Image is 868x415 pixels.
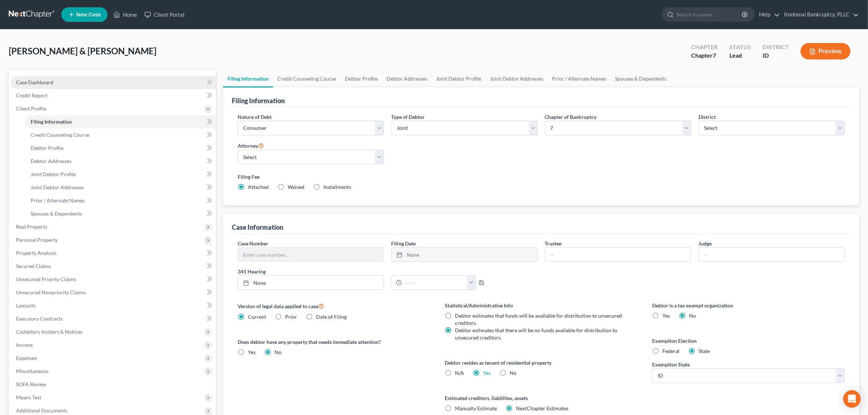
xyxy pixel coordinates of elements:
span: Waived [288,184,304,190]
div: District [763,43,789,51]
span: Debtor estimates that funds will be available for distribution to unsecured creditors. [455,313,622,326]
a: Kootenai Bankruptcy, PLLC [781,8,859,21]
label: Trustee [545,240,562,247]
a: Joint Debtor Profile [25,168,216,181]
div: Filing Information [232,96,285,105]
span: State [698,348,710,354]
a: Case Dashboard [10,76,216,89]
label: Type of Debtor [391,113,425,121]
a: Debtor Profile [340,70,382,88]
span: Debtor Addresses [31,158,71,164]
span: Date of Filing [316,314,347,320]
a: Joint Debtor Addresses [486,70,548,88]
span: Lawsuits [16,302,36,309]
input: Enter case number... [238,248,384,261]
span: Installments [323,184,351,190]
a: Yes [483,370,491,376]
input: Search by name... [676,8,743,21]
label: Does debtor have any property that needs immediate attention? [238,338,430,346]
span: Expenses [16,355,37,361]
span: Executory Contracts [16,315,63,322]
a: Lawsuits [10,299,216,312]
span: Prior / Alternate Names [31,197,85,203]
span: No [689,313,696,319]
a: Spouses & Dependents [25,207,216,220]
span: Current [248,314,266,320]
button: Preview [801,43,851,59]
label: Filing Fee [238,173,845,181]
label: Filing Date [391,240,416,247]
span: No [510,370,517,376]
div: Open Intercom Messenger [843,390,861,408]
span: Prior [285,314,297,320]
label: Exemption State [652,361,690,368]
span: Credit Counseling Course [31,132,89,138]
label: Debtor resides as tenant of residential property [445,359,637,366]
a: Debtor Profile [25,141,216,155]
span: NextChapter Estimates [516,405,568,411]
a: Prior / Alternate Names [548,70,611,88]
div: Case Information [232,223,283,232]
label: Exemption Election [652,337,845,345]
span: Federal [662,348,680,354]
span: Case Dashboard [16,79,53,85]
a: Executory Contracts [10,312,216,325]
span: Miscellaneous [16,368,48,374]
span: Attached [248,184,269,190]
span: Personal Property [16,237,58,243]
a: Credit Report [10,89,216,102]
span: New Case [76,12,101,18]
label: Version of legal data applied to case [238,302,430,310]
label: Attorney [238,141,264,150]
a: Joint Debtor Addresses [25,181,216,194]
span: Credit Report [16,92,47,98]
a: Joint Debtor Profile [432,70,486,88]
span: Yes [662,313,670,319]
span: Means Test [16,394,41,400]
label: Judge [698,240,712,247]
a: Property Analysis [10,247,216,260]
a: Spouses & Dependents [611,70,671,88]
span: Real Property [16,224,47,230]
label: District [698,113,716,121]
span: N/A [455,370,464,376]
div: Chapter [691,51,718,60]
a: SOFA Review [10,378,216,391]
a: Secured Claims [10,260,216,273]
a: Prior / Alternate Names [25,194,216,207]
a: Credit Counseling Course [25,128,216,141]
span: Codebtors Insiders & Notices [16,329,82,335]
label: Estimated creditors, liabilities, assets [445,394,637,402]
span: Manually Estimate [455,405,497,411]
a: Help [755,8,780,21]
label: Statistical/Administrative Info [445,302,637,309]
span: 7 [713,52,716,59]
input: -- [699,248,844,261]
a: None [238,276,384,290]
a: Unsecured Nonpriority Claims [10,286,216,299]
label: Chapter of Bankruptcy [545,113,597,121]
span: SOFA Review [16,381,46,387]
span: [PERSON_NAME] & [PERSON_NAME] [9,46,156,56]
a: Filing Information [223,70,273,88]
span: Debtor Profile [31,145,63,151]
input: -- [545,248,691,261]
span: Yes [248,349,256,355]
a: Filing Information [25,115,216,128]
span: Unsecured Nonpriority Claims [16,289,86,295]
span: Additional Documents [16,407,67,414]
a: Client Portal [141,8,188,21]
span: Unsecured Priority Claims [16,276,76,282]
label: Nature of Debt [238,113,272,121]
span: Income [16,342,33,348]
span: No [275,349,281,355]
span: Spouses & Dependents [31,210,82,217]
input: -- : -- [402,276,467,290]
span: Debtor estimates that there will be no funds available for distribution to unsecured creditors. [455,327,617,341]
div: Chapter [691,43,718,51]
label: Case Number [238,240,268,247]
span: Joint Debtor Addresses [31,184,84,190]
div: Lead [729,51,751,60]
label: Debtor is a tax exempt organization [652,302,845,309]
span: Joint Debtor Profile [31,171,76,177]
